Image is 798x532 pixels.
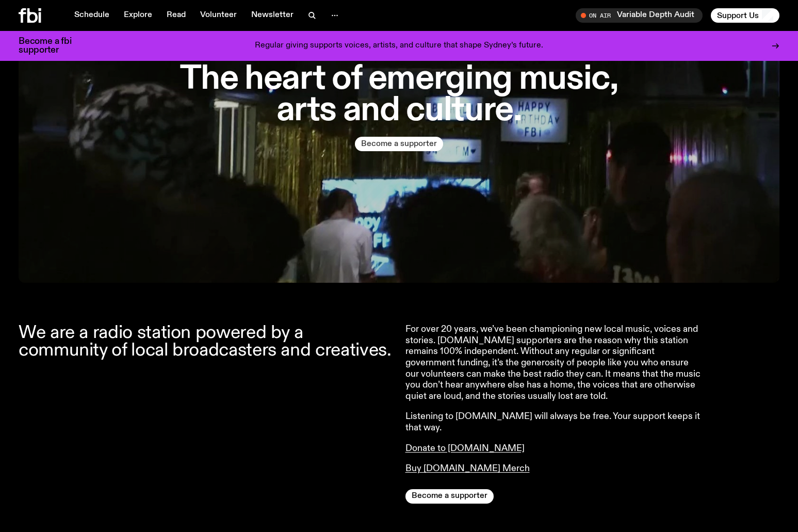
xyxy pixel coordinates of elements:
h1: The heart of emerging music, arts and culture. [168,63,630,126]
a: Newsletter [245,8,300,23]
a: Read [160,8,192,23]
p: Listening to [DOMAIN_NAME] will always be free. Your support keeps it that way. [405,411,703,433]
span: Support Us [717,11,759,20]
p: For over 20 years, we’ve been championing new local music, voices and stories. [DOMAIN_NAME] supp... [405,324,703,402]
a: Explore [118,8,158,23]
button: Support Us [711,8,779,23]
a: Schedule [68,8,116,23]
h2: We are a radio station powered by a community of local broadcasters and creatives. [19,324,393,359]
button: Become a supporter [405,489,494,504]
a: Buy [DOMAIN_NAME] Merch [405,464,530,473]
button: Become a supporter [355,137,443,151]
a: Donate to [DOMAIN_NAME] [405,444,525,453]
h3: Become a fbi supporter [19,37,85,55]
button: On AirVariable Depth Audit [576,8,703,23]
a: Volunteer [194,8,243,23]
p: Regular giving supports voices, artists, and culture that shape Sydney’s future. [255,41,543,51]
